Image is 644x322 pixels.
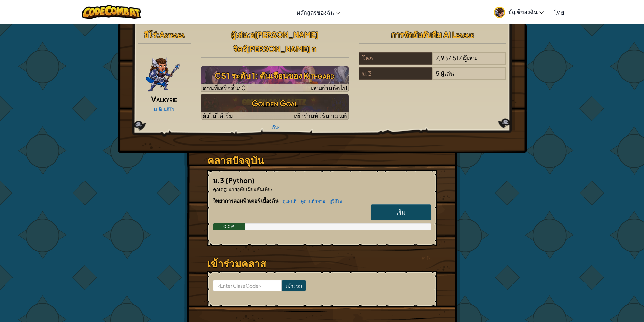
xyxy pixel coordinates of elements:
span: เริ่ม [396,208,406,216]
span: ผู้เล่น [231,30,247,39]
span: บัญชีของฉัน [508,8,544,15]
span: : [157,30,159,39]
input: <Enter Class Code> [213,280,282,291]
a: ไทย [551,3,567,21]
span: การจัดอันดับทีม AI League [391,30,474,39]
span: ไทย [554,9,564,16]
a: ดูวิดีโอ [326,198,342,204]
span: 5 [436,69,439,77]
a: เปลี่ยนฮีโร่ [154,107,174,112]
span: ฮีโร่ [144,30,157,39]
a: บัญชีของฉัน [491,1,547,23]
a: Golden Goalยังไม่ได้เริ่มเข้าร่วมทัวร์นาเมนต์ [201,94,349,120]
span: นายอุทัย เผียนสันเทียะ [228,186,273,192]
img: CodeCombat logo [82,5,141,19]
h3: CS1 ระดับ 1: ดันเจียนของ Kithgard [201,68,349,83]
span: 7,937,517 [436,54,462,62]
div: 0.0% [213,223,246,230]
h3: เข้าร่วมคลาส [207,256,437,271]
span: หลักสูตรของฉัน [296,9,334,16]
span: วิทยาการคอมพิวเตอร์ เบื้องต้น [213,197,279,204]
span: เข้าร่วมทัวร์นาเมนต์ [294,112,347,119]
img: avatar [494,7,505,18]
span: เล่นด่านถัดไป [311,84,347,92]
a: + อื่นๆ [269,125,280,130]
a: เล่นด่านถัดไป [201,66,349,92]
img: ValkyriePose.png [145,52,181,93]
span: ม.3 [213,176,225,184]
span: Valkyrie [151,94,177,104]
a: โลก7,937,517ผู้เล่น [359,58,506,66]
span: ด่านที่เสร็จสิ้น: 0 [202,84,246,92]
input: เข้าร่วม [282,280,306,291]
span: : [226,186,228,192]
span: ยังไม่ได้เริ่ม [202,112,233,119]
a: ดูด่านท้าทาย [297,198,325,204]
div: ม.3 [359,67,432,80]
h3: คลาสปัจจุบัน [207,153,437,168]
div: โลก [359,52,432,65]
a: ม.35ผู้เล่น [359,74,506,81]
span: คุณครู [213,186,226,192]
span: ผู้เล่น [463,54,477,62]
span: อ[PERSON_NAME] จิตร์[PERSON_NAME] ก [233,30,318,53]
img: CS1 ระดับ 1: ดันเจียนของ Kithgard [201,66,349,92]
span: Astraea [159,30,185,39]
img: Golden Goal [201,94,349,120]
span: : [247,30,250,39]
span: (Python) [225,176,255,184]
a: หลักสูตรของฉัน [293,3,343,21]
span: ผู้เล่น [440,69,454,77]
a: ดูแผนที่ [279,198,297,204]
h3: Golden Goal [201,96,349,111]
